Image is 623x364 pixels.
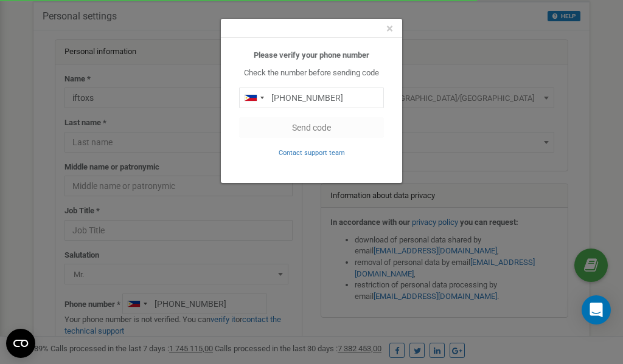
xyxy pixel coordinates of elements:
button: Send code [239,117,384,138]
small: Contact support team [279,149,345,157]
p: Check the number before sending code [239,67,384,79]
b: Please verify your phone number [254,50,369,60]
button: Open CMP widget [6,329,35,358]
button: Close [386,22,393,35]
a: Contact support team [279,148,345,157]
div: Telephone country code [240,88,268,108]
div: Open Intercom Messenger [582,295,611,325]
span: × [386,21,393,36]
input: 0905 123 4567 [239,88,384,108]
